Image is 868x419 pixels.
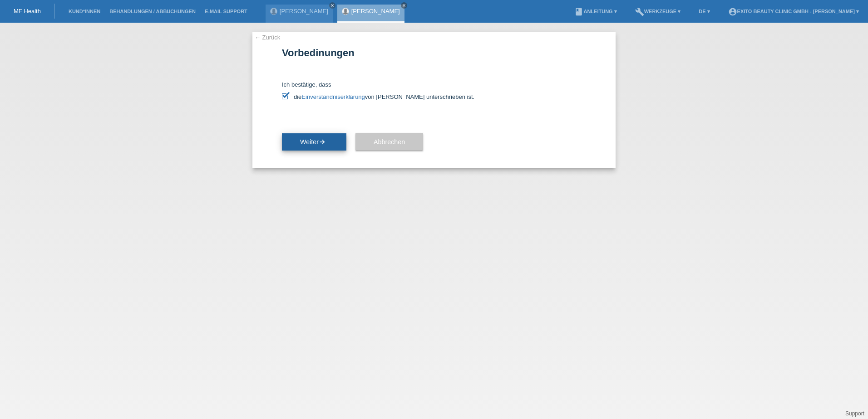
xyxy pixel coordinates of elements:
span: Weiter [300,138,328,146]
a: close [329,2,335,9]
i: arrow_forward [319,138,326,146]
a: DE ▾ [694,9,714,14]
i: book [574,7,583,16]
label: die von [PERSON_NAME] unterschrieben ist. [282,93,586,100]
a: E-Mail Support [200,9,252,14]
a: account_circleExito Beauty Clinic GmbH - [PERSON_NAME] ▾ [724,9,863,14]
a: Kund*innen [64,9,105,14]
a: [PERSON_NAME] [351,8,400,15]
i: close [330,3,335,8]
a: MF Health [14,8,41,15]
a: [PERSON_NAME] [280,8,328,15]
i: account_circle [728,7,737,16]
a: ← Zurück [255,34,280,41]
a: bookAnleitung ▾ [570,9,621,14]
i: build [635,7,644,16]
a: Behandlungen / Abbuchungen [105,9,200,14]
div: Ich bestätige, dass [282,81,586,100]
a: close [401,2,407,9]
button: Weiterarrow_forward [282,133,346,151]
i: close [402,3,406,8]
button: Abbrechen [355,133,423,151]
a: buildWerkzeuge ▾ [631,9,686,14]
span: Abbrechen [374,138,405,146]
h1: Vorbedinungen [282,47,586,58]
a: Einverständniserklärung [301,93,365,100]
a: Support [845,410,864,417]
